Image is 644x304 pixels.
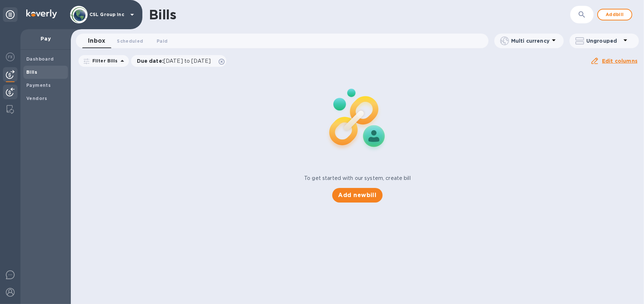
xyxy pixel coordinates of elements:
span: Add new bill [338,191,376,200]
h1: Bills [149,7,176,22]
b: Payments [26,82,51,88]
img: Foreign exchange [6,53,15,61]
span: [DATE] to [DATE] [164,58,211,64]
b: Dashboard [26,56,54,62]
span: Add bill [604,10,626,19]
button: Add newbill [332,188,382,203]
img: Logo [26,9,57,18]
div: Due date:[DATE] to [DATE] [131,55,227,67]
p: Pay [26,35,65,42]
p: To get started with our system, create bill [304,174,411,182]
span: Paid [157,37,168,45]
p: CSL Group Inc [89,12,126,17]
button: Addbill [597,9,632,20]
u: Edit columns [602,58,637,64]
span: Scheduled [117,37,143,45]
b: Vendors [26,96,47,101]
span: Inbox [88,36,105,46]
p: Filter Bills [89,58,118,64]
p: Ungrouped [586,37,621,45]
p: Multi currency [511,37,549,45]
b: Bills [26,69,37,75]
div: Unpin categories [3,7,18,22]
p: Due date : [137,57,215,65]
